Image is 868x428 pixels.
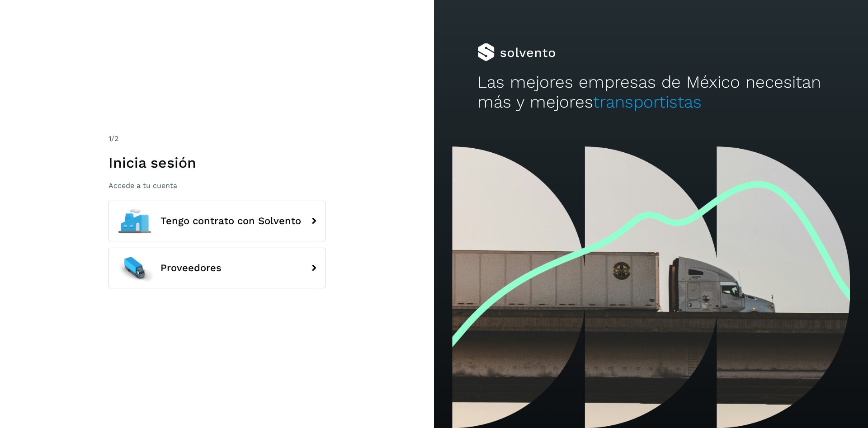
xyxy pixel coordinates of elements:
[160,216,301,226] span: Tengo contrato con Solvento
[108,134,111,143] span: 1
[108,133,325,144] div: /2
[108,248,325,288] button: Proveedores
[108,181,325,190] p: Accede a tu cuenta
[160,263,222,273] span: Proveedores
[477,72,825,113] h2: Las mejores empresas de México necesitan más y mejores
[108,201,325,241] button: Tengo contrato con Solvento
[108,154,325,171] h1: Inicia sesión
[593,92,702,112] span: transportistas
